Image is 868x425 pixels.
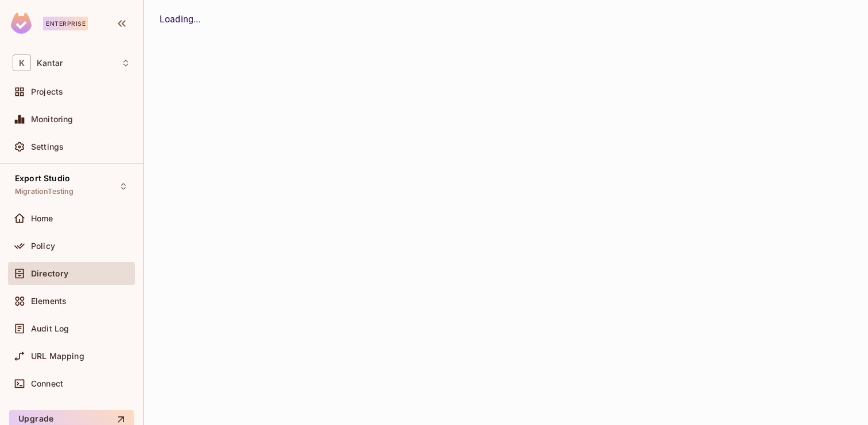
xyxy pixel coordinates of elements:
span: Elements [31,297,67,306]
span: K [13,54,31,71]
span: Projects [31,87,63,96]
span: Monitoring [31,115,73,124]
span: Settings [31,142,64,151]
span: Workspace: Kantar [37,59,63,68]
img: SReyMgAAAABJRU5ErkJggg== [11,13,32,34]
span: MigrationTesting [15,187,73,196]
span: Connect [31,379,63,388]
span: Audit Log [31,324,69,333]
span: Directory [31,269,68,278]
div: Loading... [160,13,852,26]
span: Export Studio [15,174,70,183]
div: Enterprise [43,17,88,30]
span: Policy [31,241,55,251]
span: Home [31,214,53,223]
span: URL Mapping [31,352,84,361]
